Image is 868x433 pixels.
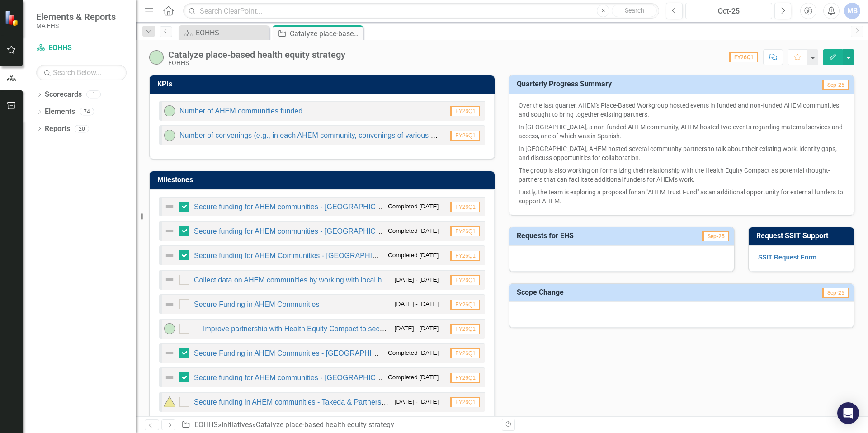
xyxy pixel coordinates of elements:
[75,125,89,132] div: 20
[196,27,267,38] div: EOHHS
[164,396,175,407] img: At-risk
[450,324,480,334] span: FY26Q1
[86,91,101,99] div: 1
[450,106,480,116] span: FY26Q1
[395,300,439,308] small: [DATE] - [DATE]
[164,226,175,236] img: Not Defined
[517,288,726,297] h3: Scope Change
[168,50,345,60] div: Catalyze place-based health equity strategy
[450,348,480,358] span: FY26Q1
[450,226,480,236] span: FY26Q1
[612,5,657,17] button: Search
[837,402,859,424] div: Open Intercom Messenger
[36,65,127,80] input: Search Below...
[164,105,175,116] img: On-track
[194,203,614,211] a: Secure funding for AHEM communities - [GEOGRAPHIC_DATA], [GEOGRAPHIC_DATA][PERSON_NAME][GEOGRAPHI...
[168,60,345,66] div: EOHHS
[256,420,394,429] div: Catalyze place-based health equity strategy
[45,124,70,134] a: Reports
[179,132,503,139] a: Number of convenings (e.g., in each AHEM community, convenings of various industry partners, etc.)
[194,374,400,381] a: Secure funding for AHEM communities - [GEOGRAPHIC_DATA]
[5,10,21,26] img: ClearPoint Strategy
[181,27,267,38] a: EOHHS
[164,130,175,141] img: On-track
[36,43,127,53] a: EOHHS
[450,275,480,285] span: FY26Q1
[519,121,844,142] p: In [GEOGRAPHIC_DATA], a non-funded AHEM community, AHEM hosted two events regarding maternal serv...
[517,80,774,88] h3: Quarterly Progress Summary
[450,300,480,310] span: FY26Q1
[183,3,659,19] input: Search ClearPoint...
[844,3,860,19] button: MB
[164,250,175,261] img: Not Defined
[194,420,218,429] a: EOHHS
[519,164,844,186] p: The group is also working on formalizing their relationship with the Health Equity Compact as pot...
[388,251,439,259] small: Completed [DATE]
[758,254,816,261] a: SSIT Request Form
[194,301,319,308] a: Secure Funding in AHEM Communities
[164,201,175,212] img: Not Defined
[36,11,116,22] span: Elements & Reports
[45,89,82,100] a: Scorecards
[689,6,769,17] div: Oct-25
[395,275,439,284] small: [DATE] - [DATE]
[164,299,175,310] img: Not Defined
[164,323,175,334] img: On-track
[157,176,490,184] h3: Milestones
[194,349,642,357] a: Secure Funding in AHEM Communities - [GEOGRAPHIC_DATA] ([GEOGRAPHIC_DATA], [GEOGRAPHIC_DATA], [GE...
[450,397,480,407] span: FY26Q1
[194,398,412,406] a: Secure funding in AHEM communities - Takeda & Partners in Health
[80,108,94,116] div: 74
[194,227,400,235] a: Secure funding for AHEM communities - [GEOGRAPHIC_DATA]
[822,80,849,90] span: Sep-25
[756,232,849,240] h3: Request SSIT Support
[450,251,480,261] span: FY26Q1
[450,131,480,141] span: FY26Q1
[702,231,729,241] span: Sep-25
[519,142,844,164] p: In [GEOGRAPHIC_DATA], AHEM hosted several community partners to talk about their existing work, i...
[450,373,480,383] span: FY26Q1
[450,202,480,212] span: FY26Q1
[517,232,660,240] h3: Requests for EHS
[164,348,175,358] img: Not Defined
[822,288,849,298] span: Sep-25
[519,186,844,206] p: Lastly, the team is exploring a proposal for an "AHEM Trust Fund" as an additional opportunity fo...
[157,80,490,88] h3: KPIs
[181,420,495,430] div: » »
[45,107,75,117] a: Elements
[388,202,439,211] small: Completed [DATE]
[729,52,758,62] span: FY26Q1
[395,324,439,333] small: [DATE] - [DATE]
[194,276,423,284] a: Collect data on AHEM communities by working with local health experts
[395,397,439,406] small: [DATE] - [DATE]
[388,348,439,357] small: Completed [DATE]
[519,101,844,121] p: Over the last quarter, AHEM's Place-Based Workgroup hosted events in funded and non-funded AHEM c...
[164,372,175,383] img: Not Defined
[685,3,772,19] button: Oct-25
[388,226,439,235] small: Completed [DATE]
[164,274,175,285] img: Not Defined
[203,325,510,333] a: Improve partnership with Health Equity Compact to secure funding for more AHEM communities
[149,50,164,65] img: On-track
[194,252,401,259] a: Secure funding for AHEM Communities - [GEOGRAPHIC_DATA]
[290,28,361,39] div: Catalyze place-based health equity strategy
[388,373,439,381] small: Completed [DATE]
[179,107,302,115] a: Number of AHEM communities funded
[222,420,252,429] a: Initiatives
[36,22,116,29] small: MA EHS
[625,7,644,14] span: Search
